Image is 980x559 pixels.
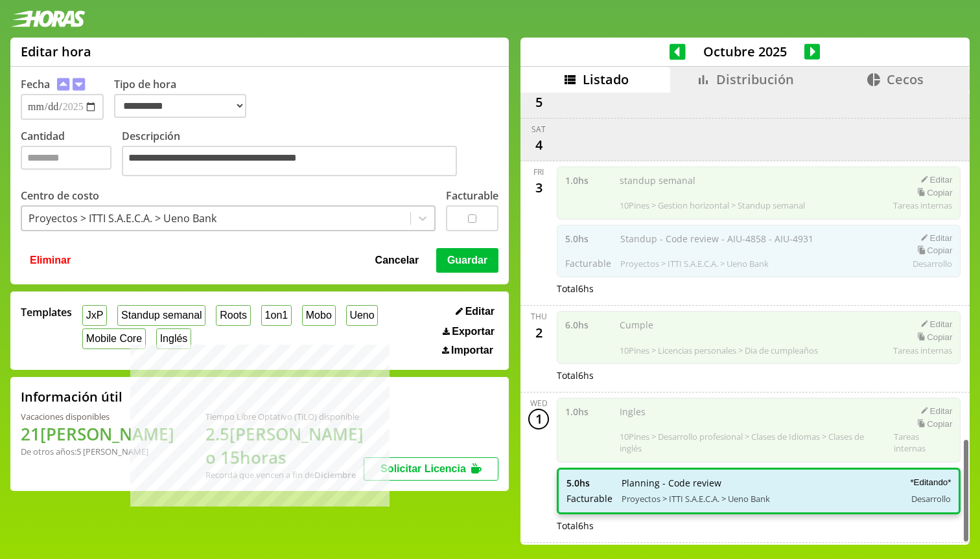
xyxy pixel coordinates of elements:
span: Listado [583,71,629,88]
button: Cancelar [371,248,423,273]
button: Exportar [439,325,498,338]
div: De otros años: 5 [PERSON_NAME] [21,446,174,457]
div: Total 6 hs [557,282,961,295]
button: Ueno [346,305,379,325]
div: 2 [528,322,549,343]
div: Fri [533,166,544,177]
label: Fecha [21,77,50,91]
div: Proyectos > ITTI S.A.E.C.A. > Ueno Bank [29,211,216,225]
button: Mobile Core [82,328,146,348]
div: Thu [531,311,547,322]
label: Facturable [446,188,498,203]
div: 1 [528,409,549,429]
div: Tiempo Libre Optativo (TiLO) disponible [205,411,364,422]
img: logotipo [10,10,86,27]
span: Distribución [716,71,794,88]
button: Roots [216,305,250,325]
span: Octubre 2025 [686,43,804,60]
div: Vacaciones disponibles [21,411,174,422]
label: Descripción [122,129,498,179]
label: Tipo de hora [114,77,257,120]
span: Solicitar Licencia [380,463,466,474]
button: Standup semanal [117,305,205,325]
button: 1on1 [261,305,292,325]
div: 3 [528,177,549,198]
h1: 2.5 [PERSON_NAME] o 15 horas [205,422,364,469]
button: JxP [82,305,107,325]
span: Cecos [887,71,924,88]
button: Editar [452,305,498,318]
div: Total 6 hs [557,519,961,532]
b: Diciembre [314,469,356,481]
label: Cantidad [21,129,122,179]
div: Recordá que vencen a fin de [205,469,364,481]
div: 4 [528,135,549,155]
div: 5 [528,92,549,113]
select: Tipo de hora [114,94,246,118]
div: Sat [531,124,546,135]
button: Mobo [302,305,336,325]
span: Templates [21,305,72,319]
span: Exportar [452,326,495,337]
span: Importar [451,345,493,356]
button: Guardar [436,248,498,273]
label: Centro de costo [21,188,99,203]
span: Editar [465,306,495,317]
button: Eliminar [26,248,75,273]
button: Inglés [156,328,191,348]
div: scrollable content [520,93,970,543]
div: Total 6 hs [557,369,961,382]
button: Solicitar Licencia [364,457,498,481]
textarea: Descripción [122,146,457,176]
div: Wed [530,398,548,409]
h1: Editar hora [21,43,91,60]
h2: Información útil [21,388,122,405]
input: Cantidad [21,146,111,170]
h1: 21 [PERSON_NAME] [21,422,174,446]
